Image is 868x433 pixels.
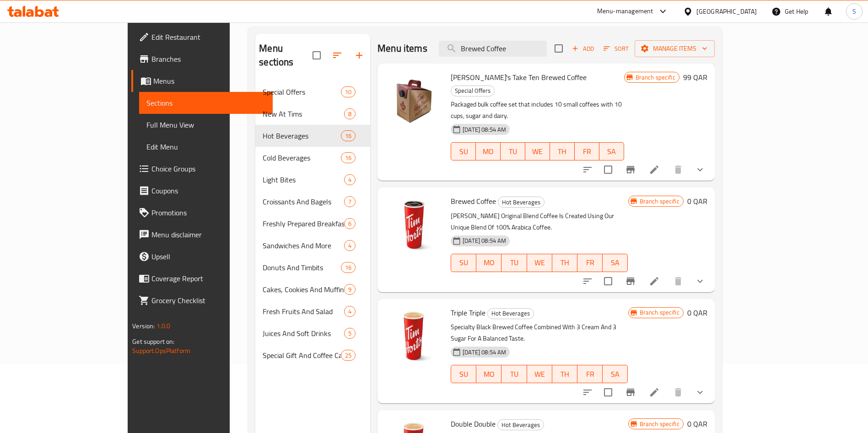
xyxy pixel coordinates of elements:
[683,71,707,84] h6: 99 QAR
[344,240,356,251] div: items
[667,159,689,181] button: delete
[341,86,356,97] div: items
[255,235,370,257] div: Sandwiches And More4
[667,270,689,292] button: delete
[604,43,629,54] span: Sort
[341,154,355,162] span: 16
[687,417,707,430] h6: 0 QAR
[439,41,547,57] input: search
[344,108,356,119] div: items
[451,417,496,431] span: Double Double
[577,381,598,403] button: sort-choices
[525,142,550,160] button: WE
[263,240,344,251] div: Sandwiches And More
[131,224,273,246] a: Menu disclaimer
[455,145,472,158] span: SU
[552,365,577,383] button: TH
[263,218,344,229] span: Freshly Prepared Breakfast
[498,197,545,208] div: Hot Beverages
[151,251,265,262] span: Upsell
[498,197,544,208] span: Hot Beverages
[263,284,344,295] span: Cakes, Cookies And Muffins
[598,383,618,402] span: Select to update
[132,336,174,347] span: Get support on:
[385,71,443,129] img: Tim's Take Ten Brewed Coffee
[598,160,618,179] span: Select to update
[377,42,427,55] h2: Menu items
[263,174,344,185] span: Light Bites
[577,254,603,272] button: FR
[451,86,494,96] span: Special Offers
[480,145,497,158] span: MO
[455,256,473,269] span: SU
[620,159,642,181] button: Branch-specific-item
[649,164,660,175] a: Edit menu item
[263,108,344,119] div: New At Tims
[341,350,356,361] div: items
[459,125,510,134] span: [DATE] 08:54 AM
[345,307,355,316] span: 4
[255,81,370,103] div: Special Offers10
[695,387,706,398] svg: Show Choices
[531,368,549,381] span: WE
[852,6,856,16] span: S
[577,159,598,181] button: sort-choices
[263,130,341,141] div: Hot Beverages
[263,306,344,317] span: Fresh Fruits And Salad
[263,262,341,273] div: Donuts And Timbits
[603,145,620,158] span: SA
[527,254,552,272] button: WE
[385,306,443,365] img: Triple Triple
[263,328,344,339] div: Juices And Soft Drinks
[568,42,598,56] span: Add item
[455,368,473,381] span: SU
[263,86,341,97] span: Special Offers
[263,350,341,361] span: Special Gift And Coffee Can
[696,6,757,16] div: [GEOGRAPHIC_DATA]
[689,381,711,403] button: show more
[131,70,273,92] a: Menus
[603,254,628,272] button: SA
[263,152,341,163] div: Cold Beverages
[255,300,370,322] div: Fresh Fruits And Salad4
[687,195,707,208] h6: 0 QAR
[345,176,355,184] span: 4
[139,114,273,136] a: Full Menu View
[344,306,356,317] div: items
[146,141,265,152] span: Edit Menu
[344,174,356,185] div: items
[598,42,635,56] span: Sort items
[151,185,265,196] span: Coupons
[345,285,355,294] span: 9
[505,368,523,381] span: TU
[642,43,707,54] span: Manage items
[667,381,689,403] button: delete
[632,73,679,82] span: Branch specific
[577,270,598,292] button: sort-choices
[131,48,273,70] a: Branches
[606,256,624,269] span: SA
[636,420,683,428] span: Branch specific
[505,256,523,269] span: TU
[556,368,574,381] span: TH
[344,328,356,339] div: items
[480,368,498,381] span: MO
[341,263,355,272] span: 16
[476,142,501,160] button: MO
[255,103,370,125] div: New At Tims8
[139,92,273,114] a: Sections
[139,136,273,158] a: Edit Menu
[550,142,575,160] button: TH
[571,43,595,54] span: Add
[151,273,265,284] span: Coverage Report
[344,218,356,229] div: items
[451,142,476,160] button: SU
[529,145,546,158] span: WE
[531,256,549,269] span: WE
[504,145,522,158] span: TU
[459,236,510,245] span: [DATE] 08:54 AM
[151,229,265,240] span: Menu disclaimer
